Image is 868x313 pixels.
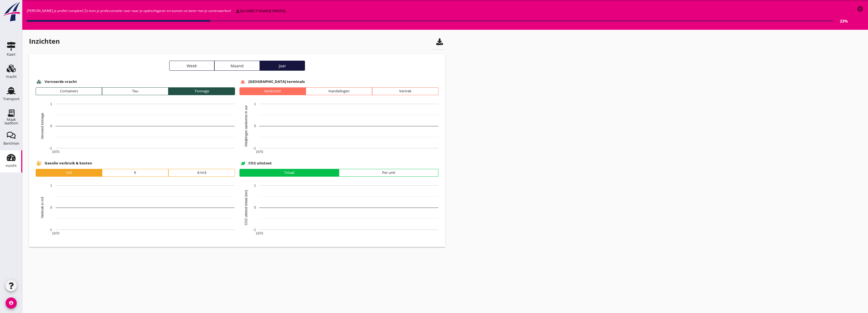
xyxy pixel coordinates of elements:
text: -1 [253,228,256,232]
div: Handelingen [308,88,370,94]
div: 23% [833,18,848,24]
button: Per unit [339,169,438,177]
h1: Inzichten [29,36,60,50]
button: Vertrek [372,87,438,95]
div: Containers [38,88,100,94]
button: Tonnage [168,87,235,95]
button: Aankomst [239,87,306,95]
text: 1970 [256,231,263,235]
button: Maand [214,61,260,71]
button: Handelingen [306,87,372,95]
div: Teu [105,88,166,94]
text: 0 [254,206,256,210]
div: Berichten [3,142,19,145]
div: €/m3 [171,170,232,176]
div: Kaart [7,53,16,56]
div: Per unit [341,170,436,176]
b: [GEOGRAPHIC_DATA] terminals [248,79,305,85]
div: Week [172,63,212,69]
i: person [236,9,240,13]
div: Inzicht [6,164,17,167]
svg: Een diagram. [239,101,438,157]
text: Vervoerd tonnage [40,113,44,139]
text: -1 [49,228,52,232]
i: account_circle [6,297,17,309]
button: €/m3 [168,169,235,177]
button: Jaar [260,61,305,71]
div: Vertrek [375,88,436,94]
text: 0 [50,124,52,128]
div: Aankomst [242,88,303,94]
b: Gasolie verbruik & kosten [45,161,92,166]
text: 1 [254,184,256,188]
button: Teu [102,87,168,95]
div: € [105,170,166,176]
text: -1 [253,146,256,150]
b: Vervoerde vracht [45,79,77,85]
text: 1 [50,102,52,106]
svg: Een diagram. [36,101,235,157]
i: cancel [857,6,864,12]
img: logo-small.a267ee39.svg [1,1,21,22]
button: Containers [36,87,102,95]
text: 1 [254,102,256,106]
button: Totaal [239,169,339,177]
button: m3 [36,169,102,177]
div: ga direct naar je profiel [236,8,287,14]
text: Afwijkingen aankomst in uur [244,105,248,147]
div: m3 [38,170,100,176]
div: Tonnage [171,88,232,94]
text: 1 [50,184,52,188]
text: Verbruik in m3 [40,197,44,218]
a: ga direct naar je profiel [233,7,289,15]
div: [PERSON_NAME] je profiel compleet! Zo kom je professioneler over naar je opdrachtgever en kunnen ... [27,6,848,25]
text: CO2 uitstoot totaal (ton) [244,190,248,225]
text: 1970 [52,150,59,154]
button: Week [169,61,214,71]
div: Transport [3,97,20,101]
div: Totaal [242,170,336,176]
div: Jaar [262,63,302,69]
text: 1970 [256,150,263,154]
div: Vracht [6,75,17,78]
svg: Een diagram. [36,183,235,238]
button: € [102,169,168,177]
svg: Een diagram. [239,183,438,238]
text: 1970 [52,231,59,235]
text: 0 [50,206,52,210]
b: CO2 uitstoot [248,161,272,166]
text: 0 [254,124,256,128]
div: Maand [217,63,257,69]
text: -1 [49,146,52,150]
